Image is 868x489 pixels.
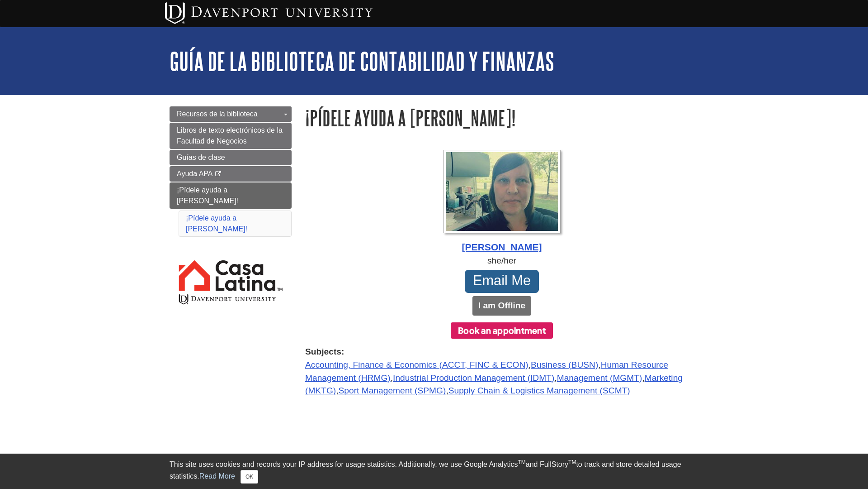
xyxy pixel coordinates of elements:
[170,459,698,484] div: This site uses cookies and records your IP address for usage statistics. Additionally, we use Goo...
[177,186,238,205] span: ¡Pídele ayuda a [PERSON_NAME]!
[305,254,698,268] div: she/her
[465,270,539,292] a: Email Me
[518,459,525,465] sup: TM
[177,110,258,118] span: Recursos de la biblioteca
[170,182,292,209] a: ¡Pídele ayuda a [PERSON_NAME]!
[305,345,698,359] strong: Subjects:
[170,106,292,122] a: Recursos de la biblioteca
[170,123,292,149] a: Libros de texto electrónicos de la Facultad de Negocios
[568,459,576,465] sup: TM
[472,296,531,316] button: I am Offline
[443,150,561,233] img: Profile Photo
[214,171,222,177] i: This link opens in a new window
[177,170,212,177] span: Ayuda APA
[241,470,258,484] button: Close
[305,360,528,369] a: Accounting, Finance & Economics (ACCT, FINC & ECON)
[305,345,698,398] div: , , , , , , ,
[557,373,642,383] a: Management (MGMT)
[177,153,225,161] span: Guías de clase
[170,47,554,75] a: Guía de la Biblioteca de Contabilidad y Finanzas
[478,301,525,310] b: I am Offline
[393,373,554,383] a: Industrial Production Management (IDMT)
[448,386,630,395] a: Supply Chain & Logistics Management (SCMT)
[170,106,292,321] div: Guide Page Menu
[305,240,698,254] div: [PERSON_NAME]
[451,322,553,339] button: Book an appointment
[305,150,698,254] a: Profile Photo [PERSON_NAME]
[170,166,292,182] a: Ayuda APA
[199,472,235,480] a: Read More
[339,386,446,395] a: Sport Management (SPMG)
[170,150,292,165] a: Guías de clase
[305,360,668,383] a: Human Resource Management (HRMG)
[186,214,247,233] a: ¡Pídele ayuda a [PERSON_NAME]!
[177,126,283,145] span: Libros de texto electrónicos de la Facultad de Negocios
[165,2,373,24] img: Davenport University
[531,360,598,369] a: Business (BUSN)
[305,106,698,129] h1: ¡Pídele ayuda a [PERSON_NAME]!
